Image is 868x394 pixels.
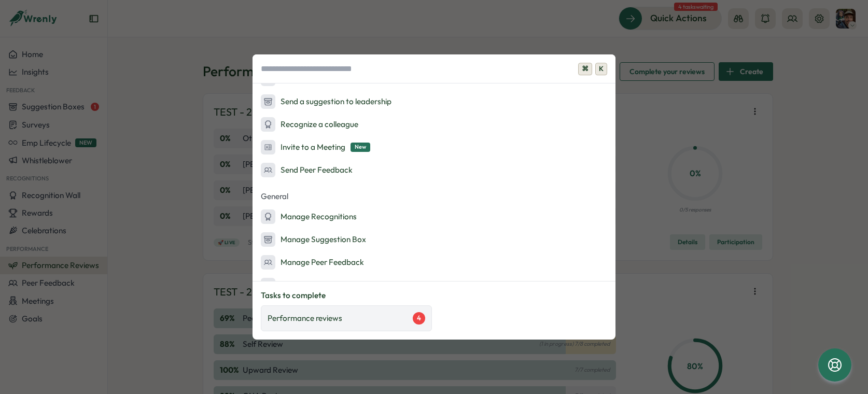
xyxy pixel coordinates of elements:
[261,255,364,270] div: Manage Peer Feedback
[578,63,592,75] span: ⌘
[253,229,615,250] button: Manage Suggestion Box
[261,163,353,177] div: Send Peer Feedback
[351,143,370,151] span: New
[261,117,358,132] div: Recognize a colleague
[595,63,607,75] span: K
[253,114,615,135] button: Recognize a colleague
[261,290,607,301] p: Tasks to complete
[253,137,615,158] button: Invite to a MeetingNew
[253,189,615,204] p: General
[261,140,370,154] div: Invite to a Meeting
[253,252,615,273] button: Manage Peer Feedback
[261,278,353,292] div: Manage Team Goals
[253,160,615,180] button: Send Peer Feedback
[253,206,615,227] button: Manage Recognitions
[261,94,391,109] div: Send a suggestion to leadership
[253,275,615,295] button: Manage Team Goals
[268,313,342,324] p: Performance reviews
[261,232,366,247] div: Manage Suggestion Box
[413,312,425,325] div: 4
[261,209,357,224] div: Manage Recognitions
[253,91,615,112] button: Send a suggestion to leadership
